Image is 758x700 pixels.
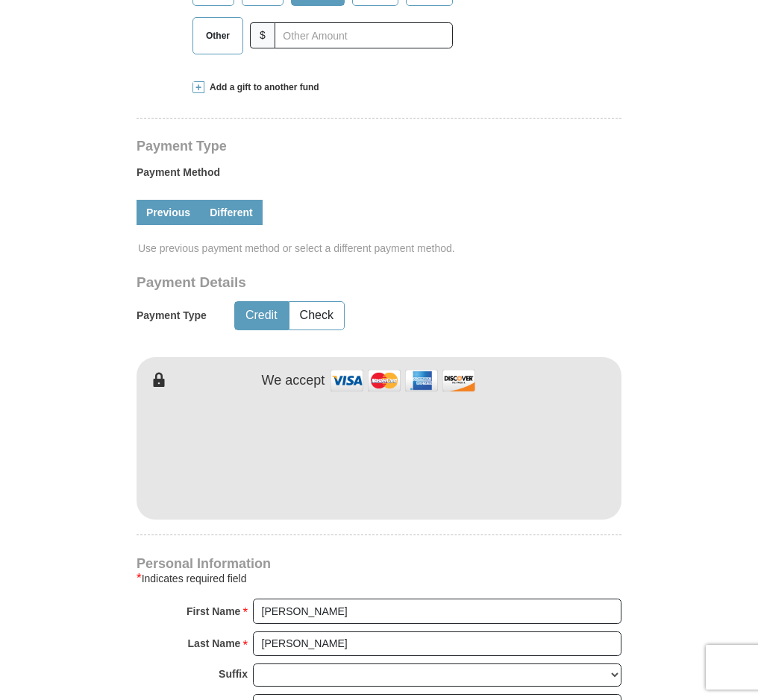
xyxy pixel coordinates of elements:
[188,633,241,654] strong: Last Name
[262,373,325,389] h4: We accept
[204,81,319,94] span: Add a gift to another fund
[137,558,621,570] h4: Personal Information
[138,241,623,256] span: Use previous payment method or select a different payment method.
[200,200,263,225] a: Different
[250,22,275,48] span: $
[275,22,453,48] input: Other Amount
[137,165,621,187] label: Payment Method
[137,309,207,322] h5: Payment Type
[198,25,237,47] span: Other
[328,365,477,397] img: credit cards accepted
[137,200,200,225] a: Previous
[137,274,517,291] h3: Payment Details
[137,570,621,587] div: Indicates required field
[235,302,288,329] button: Credit
[137,140,621,152] h4: Payment Type
[187,601,240,622] strong: First Name
[219,663,248,684] strong: Suffix
[289,302,344,329] button: Check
